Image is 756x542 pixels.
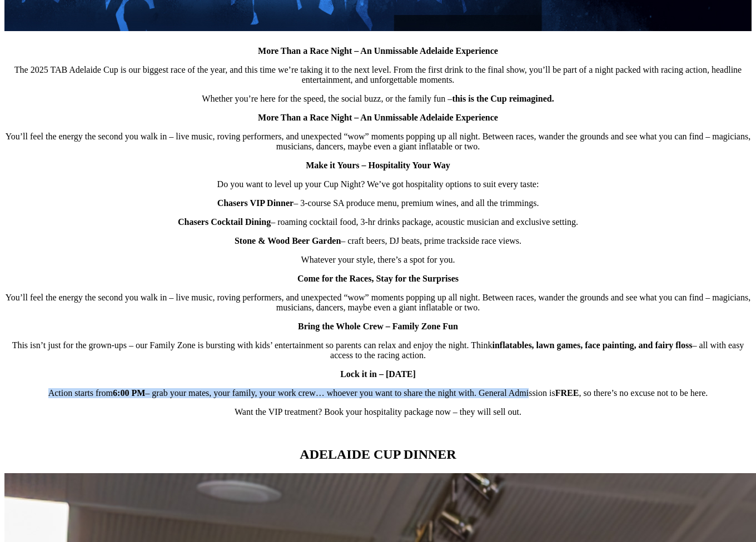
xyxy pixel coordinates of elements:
p: – craft beers, DJ beats, prime trackside race views. [4,236,752,246]
strong: :00 PM [117,388,145,398]
h2: ADELAIDE CUP DINNER [4,447,752,462]
strong: Make it Yours – Hospitality Your Way [306,160,450,170]
p: – roaming cocktail food, 3-hr drinks package, acoustic musician and exclusive setting. [4,217,752,227]
strong: 6 [113,388,117,398]
p: Want the VIP treatment? Book your hospitality package now – they will sell out. [4,407,752,417]
p: This isn’t just for the grown-ups – our Family Zone is bursting with kids’ entertainment so paren... [4,340,752,360]
strong: Come for the Races, Stay for the Surprises [297,274,459,283]
p: – 3-course SA produce menu, premium wines, and all the trimmings. [4,198,752,208]
p: Action starts from – grab your mates, your family, your work crew… whoever you want to share the ... [4,388,752,398]
p: You’ll feel the energy the second you walk in – live music, roving performers, and unexpected “wo... [4,132,752,152]
p: The 2025 TAB Adelaide Cup is our biggest race of the year, and this time we’re taking it to the n... [4,65,752,85]
p: Whatever your style, there’s a spot for you. [4,255,752,265]
strong: Chasers Cocktail Dining [178,217,271,227]
strong: this is the Cup reimagined. [452,94,554,103]
strong: FREE [555,388,579,398]
p: Whether you’re here for the speed, the social buzz, or the family fun – [4,94,752,104]
strong: Bring the Whole Crew – Family Zone Fun [298,322,458,331]
strong: More Than a Race Night – An Unmissable Adelaide Experience [258,46,498,56]
p: You’ll feel the energy the second you walk in – live music, roving performers, and unexpected “wo... [4,293,752,313]
strong: inflatables, lawn games, face painting, and fairy floss [492,340,692,350]
p: Do you want to level up your Cup Night? We’ve got hospitality options to suit every taste: [4,179,752,189]
strong: Stone & Wood Beer Garden [235,236,341,245]
strong: Lock it in – [DATE] [340,369,416,379]
strong: Chasers VIP Dinner [217,198,294,208]
strong: More Than a Race Night – An Unmissable Adelaide Experience [258,113,498,122]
